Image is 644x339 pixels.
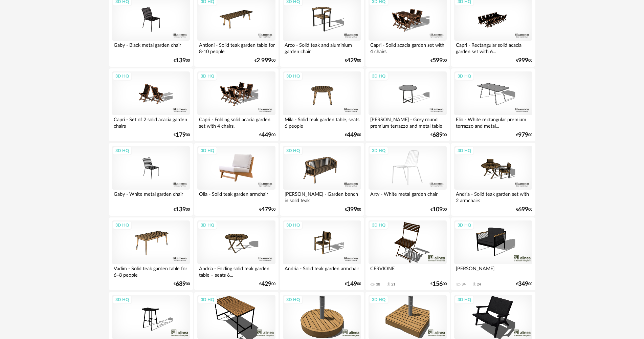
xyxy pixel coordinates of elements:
[391,282,395,287] div: 21
[259,282,275,287] div: € 00
[454,41,532,54] div: Capri - Rectangular solid acacia garden set with 6...
[194,68,278,142] a: 3D HQ Capri - Folding solid acacia garden set with 4 chairs. €44900
[254,58,275,63] div: € 00
[280,68,364,142] a: 3D HQ Mila - Solid teak garden table, seats 6 people €44900
[347,133,357,137] span: 449
[283,295,303,304] div: 3D HQ
[347,207,357,212] span: 399
[454,264,532,278] div: [PERSON_NAME]
[259,207,275,212] div: € 00
[432,133,443,137] span: 689
[451,217,535,291] a: 3D HQ [PERSON_NAME] 34 Download icon 24 €34900
[280,217,364,291] a: 3D HQ Andria - Solid teak garden armchair €14900
[516,207,532,212] div: € 00
[369,221,388,230] div: 3D HQ
[369,72,388,81] div: 3D HQ
[174,133,190,137] div: € 00
[516,58,532,63] div: € 00
[451,143,535,216] a: 3D HQ Andria - Solid teak garden set with 2 armchairs €69900
[369,295,388,304] div: 3D HQ
[283,72,303,81] div: 3D HQ
[451,68,535,142] a: 3D HQ Elio - White rectangular premium terrazzo and metal... €97900
[365,143,449,216] a: 3D HQ Arty - White metal garden chair €10900
[477,282,481,287] div: 24
[198,295,217,304] div: 3D HQ
[112,190,190,203] div: Gaby - White metal garden chair
[112,115,190,129] div: Capri - Set of 2 solid acacia garden chairs
[454,190,532,203] div: Andria - Solid teak garden set with 2 armchairs
[518,58,528,63] span: 999
[386,282,391,287] span: Download icon
[369,115,446,129] div: [PERSON_NAME] - Grey round premium terrazzo and metal table
[112,295,132,304] div: 3D HQ
[454,221,474,230] div: 3D HQ
[112,264,190,278] div: Vadim - Solid teak garden table for 6–8 people
[198,146,217,155] div: 3D HQ
[376,282,380,287] div: 38
[369,190,446,203] div: Arty - White metal garden chair
[194,143,278,216] a: 3D HQ Olia - Solid teak garden armchair €47900
[109,68,193,142] a: 3D HQ Capri - Set of 2 solid acacia garden chairs €17900
[462,282,466,287] div: 34
[369,41,446,54] div: Capri - Solid acacia garden set with 4 chairs
[432,282,443,287] span: 156
[112,146,132,155] div: 3D HQ
[174,207,190,212] div: € 00
[516,282,532,287] div: € 00
[176,207,186,212] span: 139
[283,221,303,230] div: 3D HQ
[197,41,275,54] div: Antioni - Solid teak garden table for 8-10 people
[283,115,361,129] div: Mila - Solid teak garden table, seats 6 people
[261,282,271,287] span: 429
[176,133,186,137] span: 179
[345,207,361,212] div: € 00
[345,282,361,287] div: € 00
[198,221,217,230] div: 3D HQ
[109,217,193,291] a: 3D HQ Vadim - Solid teak garden table for 6–8 people €68900
[369,264,446,278] div: CERVIONE
[432,207,443,212] span: 109
[176,58,186,63] span: 139
[197,264,275,278] div: Andria - Folding solid teak garden table – seats 6...
[454,72,474,81] div: 3D HQ
[261,133,271,137] span: 449
[174,282,190,287] div: € 00
[176,282,186,287] span: 689
[454,146,474,155] div: 3D HQ
[432,58,443,63] span: 599
[112,72,132,81] div: 3D HQ
[197,190,275,203] div: Olia - Solid teak garden armchair
[365,68,449,142] a: 3D HQ [PERSON_NAME] - Grey round premium terrazzo and metal table €68900
[430,282,447,287] div: € 00
[257,58,271,63] span: 2 999
[112,41,190,54] div: Gaby - Black metal garden chair
[112,221,132,230] div: 3D HQ
[194,217,278,291] a: 3D HQ Andria - Folding solid teak garden table – seats 6... €42900
[345,133,361,137] div: € 00
[454,295,474,304] div: 3D HQ
[365,217,449,291] a: 3D HQ CERVIONE 38 Download icon 21 €15600
[283,41,361,54] div: Arco - Solid teak and aluminium garden chair
[109,143,193,216] a: 3D HQ Gaby - White metal garden chair €13900
[197,115,275,129] div: Capri - Folding solid acacia garden set with 4 chairs.
[283,264,361,278] div: Andria - Solid teak garden armchair
[516,133,532,137] div: € 00
[283,146,303,155] div: 3D HQ
[472,282,477,287] span: Download icon
[518,207,528,212] span: 699
[518,282,528,287] span: 349
[454,115,532,129] div: Elio - White rectangular premium terrazzo and metal...
[347,58,357,63] span: 429
[280,143,364,216] a: 3D HQ [PERSON_NAME] - Garden bench in solid teak €39900
[174,58,190,63] div: € 00
[261,207,271,212] span: 479
[430,207,447,212] div: € 00
[345,58,361,63] div: € 00
[430,133,447,137] div: € 00
[518,133,528,137] span: 979
[198,72,217,81] div: 3D HQ
[259,133,275,137] div: € 00
[430,58,447,63] div: € 00
[283,190,361,203] div: [PERSON_NAME] - Garden bench in solid teak
[369,146,388,155] div: 3D HQ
